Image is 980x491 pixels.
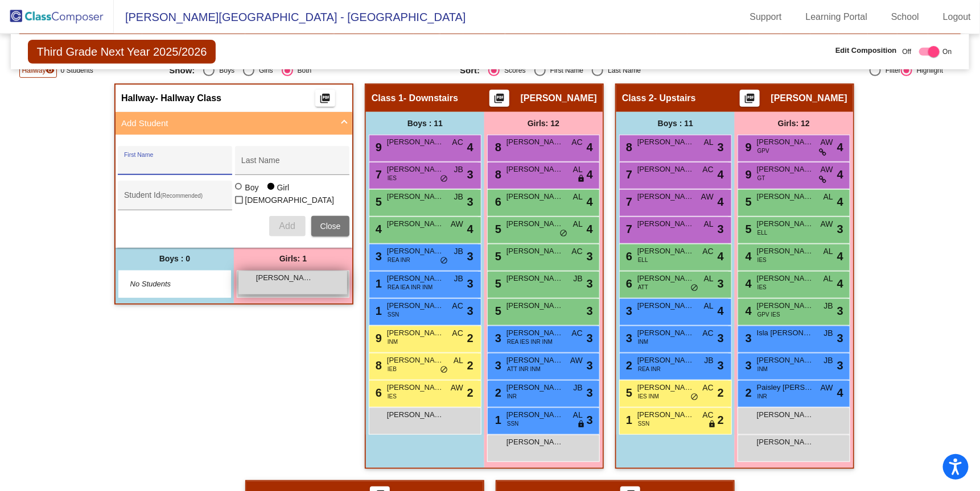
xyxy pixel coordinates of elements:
span: AC [703,246,714,257]
span: [PERSON_NAME] [507,246,563,257]
span: IES [388,174,397,182]
span: Isla [PERSON_NAME] [757,327,814,339]
span: 4 [837,275,843,292]
span: 0 Students [60,65,93,76]
button: Add [269,216,306,236]
span: [PERSON_NAME] [757,300,814,311]
span: 4 [587,139,593,156]
span: [PERSON_NAME] [387,355,444,366]
span: 4 [718,166,724,183]
span: [PERSON_NAME] [387,300,444,311]
span: 3 [743,332,752,344]
span: [PERSON_NAME] [637,136,694,148]
span: GPV IES [757,310,780,319]
span: [PERSON_NAME] [637,327,694,339]
span: AL [573,218,583,230]
span: [PERSON_NAME] [507,191,563,202]
span: 9 [373,141,382,153]
span: AW [701,191,714,203]
span: 4 [837,193,843,210]
span: 8 [492,168,501,181]
span: JB [454,246,463,257]
span: AW [451,218,463,230]
span: [PERSON_NAME] [637,382,694,393]
span: Close [320,222,341,231]
a: Learning Portal [797,8,877,26]
span: Class 2 [622,93,654,104]
div: Add Student [116,135,352,248]
span: AL [573,164,583,176]
input: First Name [124,160,227,169]
span: SSN [638,419,650,428]
span: AC [572,327,583,339]
div: Last Name [603,65,641,76]
button: Print Students Details [489,90,509,107]
span: 6 [373,386,382,399]
span: 7 [623,195,632,208]
span: 6 [623,250,632,263]
span: [PERSON_NAME] [637,164,694,175]
div: Both [293,65,312,76]
span: [PERSON_NAME] [507,327,563,339]
button: Close [311,216,350,236]
mat-radio-group: Select an option [169,65,451,76]
span: 3 [837,330,843,347]
span: 3 [837,220,843,238]
span: [PERSON_NAME] G [637,409,694,421]
span: lock [577,174,585,184]
span: do_not_disturb_alt [440,256,448,265]
span: JB [824,355,833,367]
span: 4 [837,248,843,265]
span: 3 [623,332,632,344]
div: Girl [277,182,290,193]
span: INR [757,392,767,401]
span: [PERSON_NAME] [637,355,694,366]
span: 7 [373,168,382,181]
span: [PERSON_NAME] [507,436,563,448]
span: JB [824,300,833,312]
span: 3 [587,384,593,401]
span: 5 [743,223,752,235]
span: 2 [718,411,724,428]
span: INM [757,365,768,373]
span: SSN [507,419,519,428]
span: 9 [373,332,382,344]
span: 3 [373,250,382,263]
span: - Hallway Class [155,93,222,104]
span: 3 [492,359,501,372]
span: Paisley [PERSON_NAME] [757,382,814,393]
span: IES [757,283,767,292]
span: On [943,47,952,57]
span: JB [454,164,463,176]
span: 2 [718,384,724,401]
span: 6 [623,277,632,290]
span: 8 [623,141,632,153]
mat-panel-title: Add Student [121,117,333,130]
span: 3 [587,330,593,347]
span: JB [454,191,463,203]
span: [PERSON_NAME] [387,273,444,284]
span: 1 [373,277,382,290]
span: ATT INR INM [507,365,541,373]
span: 4 [718,193,724,210]
div: Boys : 0 [116,248,234,271]
span: 4 [718,248,724,265]
span: 3 [467,302,473,319]
span: 4 [743,250,752,263]
span: 1 [492,414,501,426]
span: 1 [373,305,382,317]
span: 6 [492,195,501,208]
mat-radio-group: Select an option [460,65,742,76]
span: INM [388,338,398,346]
span: [PERSON_NAME] [387,164,444,175]
button: Print Students Details [740,90,760,107]
span: 4 [837,166,843,183]
span: SSN [388,310,400,319]
span: lock [577,420,585,429]
span: 2 [623,359,632,372]
span: 3 [467,275,473,292]
span: ELL [757,228,768,237]
input: Last Name [241,160,344,169]
span: 1 [623,414,632,426]
span: [PERSON_NAME] [387,246,444,257]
